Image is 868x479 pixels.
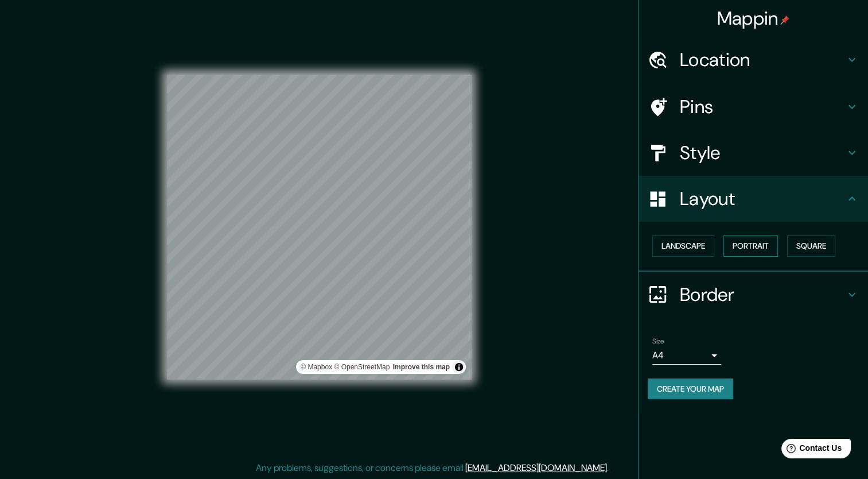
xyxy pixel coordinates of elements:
[334,363,390,371] a: OpenStreetMap
[723,235,778,257] button: Portrait
[652,336,664,346] label: Size
[452,360,466,374] button: Toggle attribution
[787,235,835,257] button: Square
[680,95,845,118] h4: Pins
[780,16,789,25] img: pin-icon.png
[610,461,613,475] div: .
[680,141,845,164] h4: Style
[301,363,332,371] a: Mapbox
[652,346,721,365] div: A4
[465,462,607,474] a: [EMAIL_ADDRESS][DOMAIN_NAME]
[609,461,610,475] div: .
[639,37,868,83] div: Location
[680,48,845,71] h4: Location
[652,235,714,257] button: Landscape
[680,283,845,306] h4: Border
[256,461,609,475] p: Any problems, suggestions, or concerns please email .
[680,187,845,210] h4: Layout
[167,75,472,380] canvas: Map
[717,7,790,30] h4: Mappin
[766,434,855,466] iframe: Help widget launcher
[639,176,868,222] div: Layout
[393,363,450,371] a: Map feedback
[639,272,868,318] div: Border
[648,378,733,400] button: Create your map
[639,84,868,130] div: Pins
[639,130,868,176] div: Style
